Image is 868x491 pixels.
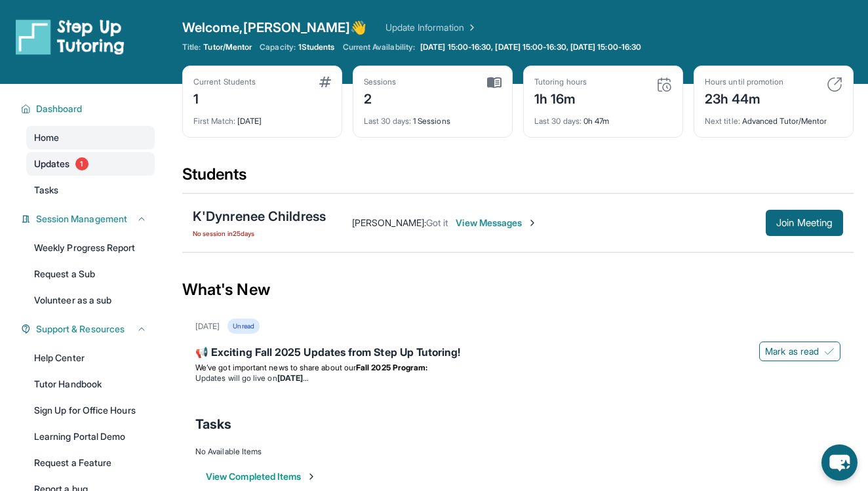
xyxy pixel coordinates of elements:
button: Mark as read [759,342,840,361]
img: Chevron-Right [527,218,538,228]
span: We’ve got important news to share about our [195,363,356,372]
span: 1 Students [298,42,335,52]
div: Tutoring hours [534,77,587,87]
div: 2 [364,87,397,108]
strong: Fall 2025 Program: [356,363,427,372]
div: Current Students [193,77,256,87]
a: [DATE] 15:00-16:30, [DATE] 15:00-16:30, [DATE] 15:00-16:30 [418,42,644,52]
span: 1 [75,157,89,170]
a: Request a Sub [26,262,155,286]
span: Welcome, [PERSON_NAME] 👋 [182,18,367,37]
a: Learning Portal Demo [26,425,155,448]
div: [DATE] [193,108,331,127]
span: Session Management [36,212,127,226]
span: Tasks [34,184,58,197]
div: No Available Items [195,446,840,457]
img: card [487,77,502,88]
span: [DATE] 15:00-16:30, [DATE] 15:00-16:30, [DATE] 15:00-16:30 [420,42,641,52]
button: Join Meeting [766,210,843,236]
button: Dashboard [31,102,147,115]
span: Tutor/Mentor [203,42,252,52]
a: Tasks [26,178,155,202]
a: Weekly Progress Report [26,236,155,260]
div: Hours until promotion [705,77,783,87]
div: Sessions [364,77,397,87]
div: 0h 47m [534,108,672,127]
span: First Match : [193,116,235,126]
span: Capacity: [260,42,296,52]
a: Volunteer as a sub [26,288,155,312]
a: Sign Up for Office Hours [26,399,155,422]
a: Home [26,126,155,149]
span: Mark as read [765,345,819,358]
div: What's New [182,261,854,319]
span: Last 30 days : [534,116,582,126]
div: [DATE] [195,321,220,332]
div: Advanced Tutor/Mentor [705,108,842,127]
div: K'Dynrenee Childress [193,207,326,226]
a: Updates1 [26,152,155,176]
span: [PERSON_NAME] : [352,217,426,228]
span: Next title : [705,116,740,126]
div: Unread [227,319,259,334]
img: card [827,77,842,92]
img: Chevron Right [464,21,477,34]
img: logo [16,18,125,55]
a: Tutor Handbook [26,372,155,396]
div: 📢 Exciting Fall 2025 Updates from Step Up Tutoring! [195,344,840,363]
span: No session in 25 days [193,228,326,239]
span: Title: [182,42,201,52]
span: Dashboard [36,102,83,115]
div: 1 Sessions [364,108,502,127]
span: Current Availability: [343,42,415,52]
div: 1 [193,87,256,108]
strong: [DATE] [277,373,308,383]
span: View Messages [456,216,538,229]
span: Tasks [195,415,231,433]
img: card [656,77,672,92]
button: Support & Resources [31,323,147,336]
span: Home [34,131,59,144]
li: Updates will go live on [195,373,840,383]
div: 23h 44m [705,87,783,108]
a: Update Information [385,21,477,34]
img: card [319,77,331,87]
button: Session Management [31,212,147,226]
img: Mark as read [824,346,835,357]
span: Support & Resources [36,323,125,336]
a: Request a Feature [26,451,155,475]
button: chat-button [821,444,858,481]
a: Help Center [26,346,155,370]
span: Got it [426,217,448,228]
div: Students [182,164,854,193]
span: Updates [34,157,70,170]
div: 1h 16m [534,87,587,108]
button: View Completed Items [206,470,317,483]
span: Join Meeting [776,219,833,227]
span: Last 30 days : [364,116,411,126]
